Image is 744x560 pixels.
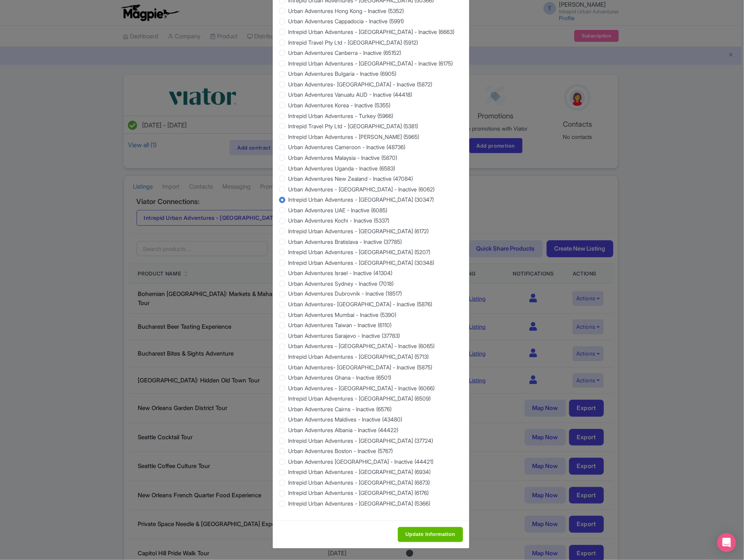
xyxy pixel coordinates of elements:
[289,447,393,455] label: Urban Adventures Boston - Inactive (5767)
[289,342,435,350] label: Urban Adventures - [GEOGRAPHIC_DATA] - Inactive (6065)
[289,238,402,246] label: Urban Adventures Bratislava - Inactive (37785)
[717,533,736,552] div: Open Intercom Messenger
[289,90,412,99] label: Urban Adventures Vanuatu AUD - Inactive (44418)
[289,321,392,330] label: Urban Adventures Taiwan - Inactive (6110)
[289,38,418,47] label: Intrepid Travel Pty Ltd - [GEOGRAPHIC_DATA] (5912)
[289,17,404,25] label: Urban Adventures Cappadocia - Inactive (5991)
[289,227,429,235] label: Intrepid Urban Adventures - [GEOGRAPHIC_DATA] (6172)
[289,489,429,497] label: Intrepid Urban Adventures - [GEOGRAPHIC_DATA] (6176)
[398,527,463,542] input: Update Information
[289,49,401,57] label: Urban Adventures Canberra - Inactive (65152)
[289,185,435,193] label: Urban Adventures - [GEOGRAPHIC_DATA] - Inactive (6062)
[289,468,431,476] label: Intrepid Urban Adventures - [GEOGRAPHIC_DATA] (6934)
[289,300,433,309] label: Urban Adventures- [GEOGRAPHIC_DATA] - Inactive (5876)
[289,143,406,151] label: Urban Adventures Cameroon - Inactive (48736)
[289,458,434,466] label: Urban Adventures [GEOGRAPHIC_DATA] - Inactive (44421)
[289,174,413,183] label: Urban Adventures New Zealand - Inactive (47084)
[289,269,393,277] label: Urban Adventures Israel - Inactive (41304)
[289,363,433,372] label: Urban Adventures- [GEOGRAPHIC_DATA] - Inactive (5875)
[289,248,431,256] label: Intrepid Urban Adventures - [GEOGRAPHIC_DATA] (5207)
[289,437,433,445] label: Intrepid Urban Adventures - [GEOGRAPHIC_DATA] (37724)
[289,216,390,225] label: Urban Adventures Kochi - Inactive (5337)
[289,279,394,288] label: Urban Adventures Sydney - Inactive (7018)
[289,206,388,214] label: Urban Adventures UAE - Inactive (6085)
[289,426,399,435] label: Urban Adventures Albania - Inactive (44422)
[289,405,392,414] label: Urban Adventures Cairns - Inactive (6576)
[289,101,391,109] label: Urban Adventures Korea - Inactive (5355)
[289,353,429,361] label: Intrepid Urban Adventures - [GEOGRAPHIC_DATA] (5713)
[289,258,435,267] label: Intrepid Urban Adventures - [GEOGRAPHIC_DATA] (30348)
[289,69,397,78] label: Urban Adventures Bulgaria - Inactive (6905)
[289,59,453,67] label: Intrepid Urban Adventures - [GEOGRAPHIC_DATA] - Inactive (6175)
[289,500,431,508] label: Intrepid Urban Adventures - [GEOGRAPHIC_DATA] (5366)
[289,384,435,393] label: Urban Adventures - [GEOGRAPHIC_DATA] - Inactive (6066)
[289,112,394,120] label: Intrepid Urban Adventures - Turkey (5966)
[289,416,403,424] label: Urban Adventures Maldives - Inactive (43480)
[289,133,420,141] label: Intrepid Urban Adventures - [PERSON_NAME] (5965)
[289,395,431,403] label: Intrepid Urban Adventures - [GEOGRAPHIC_DATA] (6509)
[289,164,395,172] label: Urban Adventures Uganda - Inactive (6583)
[289,374,392,382] label: Urban Adventures Ghana - Inactive (6501)
[289,332,400,340] label: Urban Adventures Sarajevo - Inactive (37783)
[289,311,397,319] label: Urban Adventures Mumbai - Inactive (5390)
[289,28,455,36] label: Intrepid Urban Adventures - [GEOGRAPHIC_DATA] - Inactive (6663)
[289,122,418,130] label: Intrepid Travel Pty Ltd - [GEOGRAPHIC_DATA] (5381)
[289,7,404,15] label: Urban Adventures Hong Kong - Inactive (5352)
[289,195,434,204] label: Intrepid Urban Adventures - [GEOGRAPHIC_DATA] (30347)
[289,479,430,487] label: Intrepid Urban Adventures - [GEOGRAPHIC_DATA] (6873)
[289,290,402,298] label: Urban Adventures Dubrovnik - Inactive (18517)
[289,154,397,162] label: Urban Adventures Malaysia - Inactive (5870)
[289,80,433,88] label: Urban Adventures- [GEOGRAPHIC_DATA] - Inactive (5872)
